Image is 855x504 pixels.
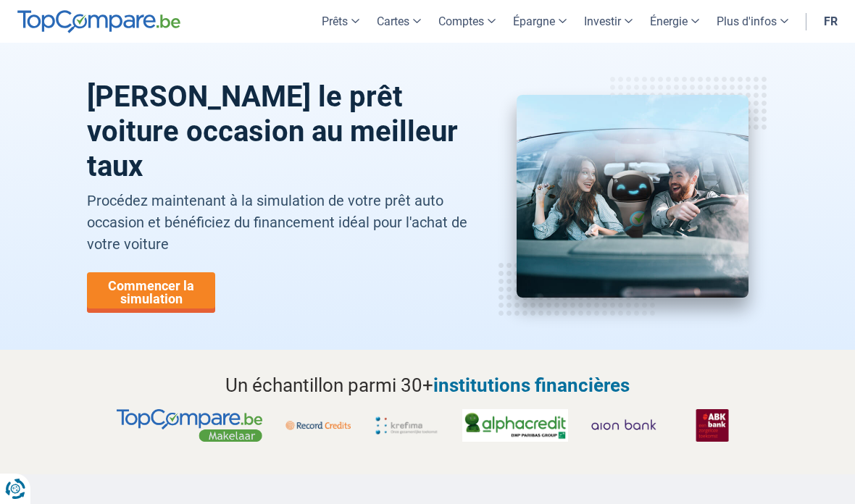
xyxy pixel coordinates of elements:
[87,371,768,399] h2: Un échantillon parmi 30+
[87,80,475,184] h1: [PERSON_NAME] le prêt voiture occasion au meilleur taux
[285,409,351,442] img: Record Credits
[117,409,262,442] img: TopCompare, makelaars partner voor jouw krediet
[433,374,630,396] span: institutions financières
[680,409,745,442] img: ABK Bank
[87,272,215,313] a: Commencer la simulation
[517,95,748,298] img: prêt voiture occasion
[17,10,180,33] img: TopCompare
[462,409,568,442] img: Alphacredit
[591,409,656,442] img: Aion Bank
[87,190,475,255] p: Procédez maintenant à la simulation de votre prêt auto occasion et bénéficiez du financement idéa...
[374,409,439,442] img: Krefima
